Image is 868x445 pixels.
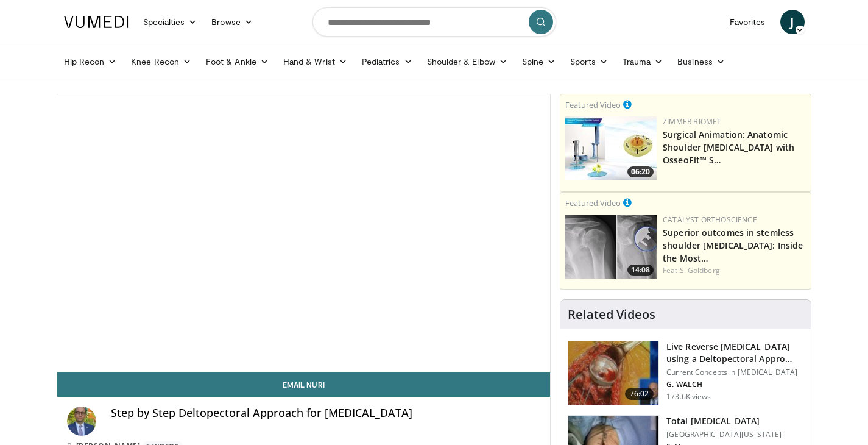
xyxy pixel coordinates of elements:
h4: Related Videos [568,307,655,322]
img: 9f15458b-d013-4cfd-976d-a83a3859932f.150x105_q85_crop-smart_upscale.jpg [565,215,657,279]
img: 684033_3.png.150x105_q85_crop-smart_upscale.jpg [568,341,658,405]
img: Avatar [67,407,96,436]
a: S. Goldberg [680,265,720,276]
a: Hand & Wrist [276,49,355,74]
div: Feat. [663,265,806,276]
a: Favorites [722,10,773,34]
img: 84e7f812-2061-4fff-86f6-cdff29f66ef4.150x105_q85_crop-smart_upscale.jpg [565,116,657,180]
a: Specialties [136,10,205,34]
p: [GEOGRAPHIC_DATA][US_STATE] [666,430,782,440]
a: Browse [204,10,260,34]
a: Business [670,49,732,74]
p: Current Concepts in [MEDICAL_DATA] [666,368,803,377]
p: 173.6K views [666,392,711,402]
a: Spine [515,49,563,74]
h3: Total [MEDICAL_DATA] [666,415,782,427]
p: G. WALCH [666,380,803,390]
a: Surgical Animation: Anatomic Shoulder [MEDICAL_DATA] with OsseoFit™ S… [663,129,794,166]
a: J [780,10,805,34]
a: Shoulder & Elbow [420,49,515,74]
a: Superior outcomes in stemless shoulder [MEDICAL_DATA]: Inside the Most… [663,227,803,264]
h4: Step by Step Deltopectoral Approach for [MEDICAL_DATA] [111,407,541,420]
a: Zimmer Biomet [663,116,721,127]
small: Featured Video [565,198,621,208]
span: 14:08 [627,265,654,276]
a: Foot & Ankle [199,49,276,74]
span: 76:02 [625,388,654,400]
video-js: Video Player [57,94,551,372]
a: 76:02 Live Reverse [MEDICAL_DATA] using a Deltopectoral Appro… Current Concepts in [MEDICAL_DATA]... [568,341,803,405]
span: 06:20 [627,166,654,177]
input: Search topics, interventions [312,7,556,37]
img: VuMedi Logo [64,16,129,28]
a: Sports [563,49,615,74]
small: Featured Video [565,99,621,110]
a: 14:08 [565,215,657,279]
a: 06:20 [565,116,657,180]
a: Hip Recon [57,49,124,74]
a: Knee Recon [124,49,199,74]
a: Catalyst OrthoScience [663,215,757,225]
a: Pediatrics [355,49,420,74]
a: Trauma [615,49,671,74]
a: Email Nuri [57,372,551,397]
h3: Live Reverse [MEDICAL_DATA] using a Deltopectoral Appro… [666,341,803,365]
